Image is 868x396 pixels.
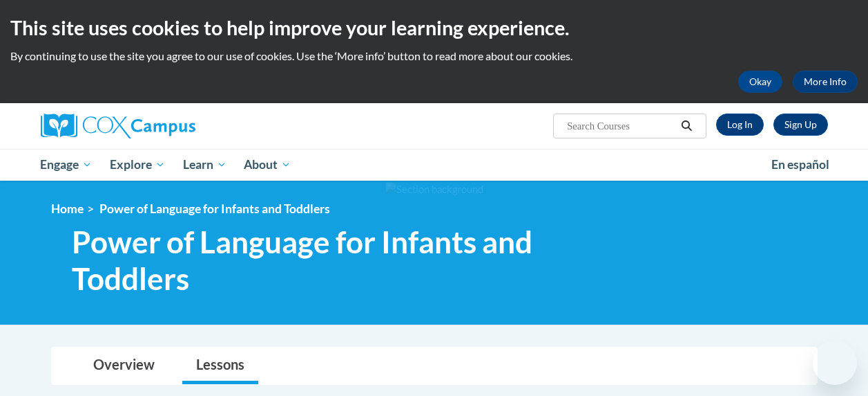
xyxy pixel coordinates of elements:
[10,14,858,42] h2: This site uses cookies to help improve your learning experience.
[244,156,291,173] span: About
[32,149,102,181] a: Engage
[813,341,857,385] iframe: Button to launch messaging window
[51,201,84,216] a: Home
[566,118,676,134] input: Search Courses
[41,114,289,138] a: Cox Campus
[101,149,174,181] a: Explore
[10,48,858,64] p: By continuing to use the site you agree to our use of cookies. Use the ‘More info’ button to read...
[41,114,195,138] img: Cox Campus
[385,182,483,197] img: Section background
[174,149,235,181] a: Learn
[676,118,697,134] button: Search
[40,156,92,173] span: Engage
[30,149,838,181] div: Main menu
[716,114,764,136] a: Log In
[79,348,168,384] a: Overview
[738,71,782,93] button: Okay
[99,201,330,216] span: Power of Language for Infants and Toddlers
[762,150,838,179] a: En español
[771,157,829,172] span: En español
[183,156,226,173] span: Learn
[773,114,828,136] a: Register
[235,149,300,181] a: About
[182,348,258,384] a: Lessons
[793,71,858,93] a: More Info
[72,224,642,297] span: Power of Language for Infants and Toddlers
[110,156,165,173] span: Explore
